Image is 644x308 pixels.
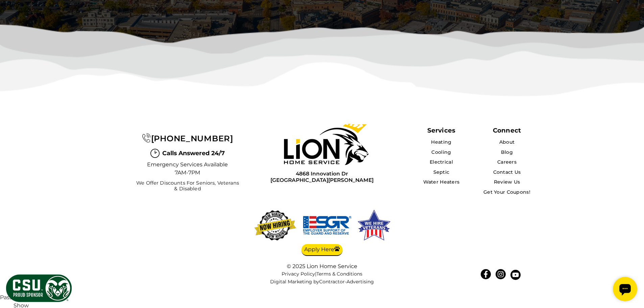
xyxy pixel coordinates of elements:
[253,209,298,242] img: now-hiring
[162,149,225,158] span: Calls Answered 24/7
[431,139,451,145] a: Heating
[493,169,521,175] a: Contact Us
[499,139,515,145] a: About
[134,180,241,192] span: We Offer Discounts for Seniors, Veterans & Disabled
[255,271,390,285] nav: |
[282,271,315,277] a: Privacy Policy
[255,263,390,269] div: © 2025 Lion Home Service
[316,271,362,277] a: Terms & Conditions
[497,159,517,165] a: Careers
[5,274,73,303] img: CSU Sponsor Badge
[430,159,453,165] a: Electrical
[423,179,460,185] a: Water Heaters
[270,170,374,184] a: 4868 Innovation Dr[GEOGRAPHIC_DATA][PERSON_NAME]
[319,279,374,285] a: Contractor-Advertising
[255,279,390,285] div: Digital Marketing by
[270,170,374,177] span: 4868 Innovation Dr
[483,189,530,195] a: Get Your Coupons!
[494,179,520,185] a: Review Us
[3,3,27,27] div: Open chat widget
[147,161,228,177] span: Emergency Services Available 7AM-7PM
[433,169,450,175] a: Septic
[270,177,374,183] span: [GEOGRAPHIC_DATA][PERSON_NAME]
[142,134,233,143] a: [PHONE_NUMBER]
[151,134,233,143] span: [PHONE_NUMBER]
[501,149,513,155] a: Blog
[302,209,353,242] img: We hire veterans
[357,209,391,242] img: We hire veterans
[302,244,342,256] a: Apply Here
[431,149,451,155] a: Cooling
[427,126,455,134] span: Services
[493,126,521,134] div: Connect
